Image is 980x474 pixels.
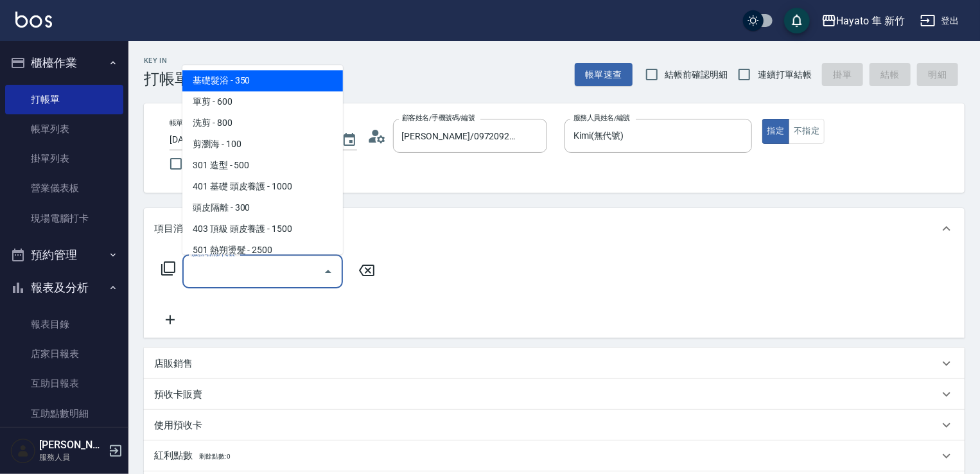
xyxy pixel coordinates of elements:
[39,439,105,452] h5: [PERSON_NAME]
[5,399,123,428] a: 互助點數明細
[154,357,193,371] p: 店販銷售
[144,57,190,65] h2: Key In
[144,70,190,88] h3: 打帳單
[816,8,910,34] button: Hayato 隼 新竹
[182,91,343,112] span: 單剪 - 600
[5,173,123,203] a: 營業儀表板
[182,218,343,240] span: 403 頂級 頭皮養護 - 1500
[154,419,202,432] p: 使用預收卡
[5,144,123,173] a: 掛單列表
[758,68,812,82] span: 連續打單結帳
[182,112,343,134] span: 洗剪 - 800
[789,119,825,144] button: 不指定
[144,410,965,441] div: 使用預收卡
[573,113,630,123] label: 服務人員姓名/編號
[402,113,475,123] label: 顧客姓名/手機號碼/編號
[144,379,965,410] div: 預收卡販賣
[154,388,202,401] p: 預收卡販賣
[15,12,52,28] img: Logo
[5,238,123,272] button: 預約管理
[144,208,965,249] div: 項目消費
[5,114,123,144] a: 帳單列表
[318,261,338,282] button: Close
[199,453,231,460] span: 剩餘點數: 0
[665,68,728,82] span: 結帳前確認明細
[5,271,123,304] button: 報表及分析
[5,46,123,80] button: 櫃檯作業
[144,348,965,379] div: 店販銷售
[182,155,343,176] span: 301 造型 - 500
[334,125,365,155] button: Choose date, selected date is 2025-10-15
[915,9,965,33] button: 登出
[5,85,123,114] a: 打帳單
[837,13,905,29] div: Hayato 隼 新竹
[182,176,343,197] span: 401 基礎 頭皮養護 - 1000
[39,452,105,463] p: 服務人員
[784,8,810,33] button: save
[182,197,343,218] span: 頭皮隔離 - 300
[5,310,123,339] a: 報表目錄
[10,438,36,464] img: Person
[575,63,633,87] button: 帳單速查
[182,134,343,155] span: 剪瀏海 - 100
[762,119,790,144] button: 指定
[154,222,193,236] p: 項目消費
[170,129,329,150] input: YYYY/MM/DD hh:mm
[5,369,123,398] a: 互助日報表
[170,118,197,128] label: 帳單日期
[5,204,123,233] a: 現場電腦打卡
[154,449,231,463] p: 紅利點數
[5,339,123,369] a: 店家日報表
[182,70,343,91] span: 基礎髮浴 - 350
[144,441,965,471] div: 紅利點數剩餘點數: 0
[182,240,343,261] span: 501 熱朔燙髮 - 2500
